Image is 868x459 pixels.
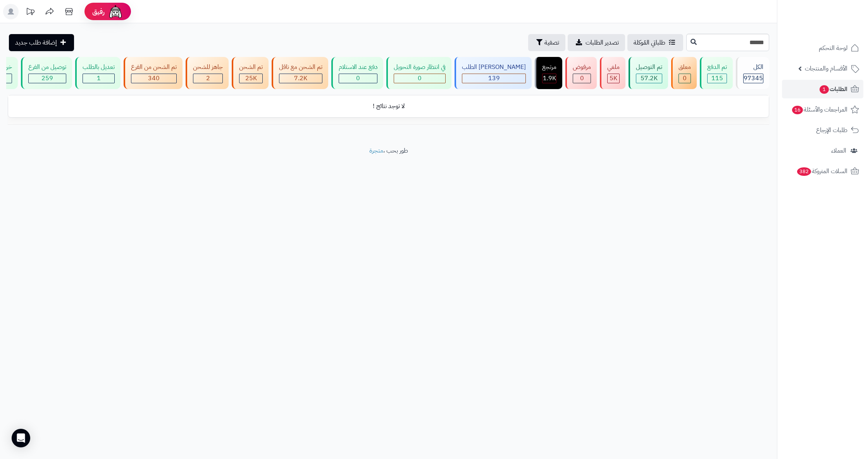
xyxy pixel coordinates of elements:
span: 5K [610,74,617,83]
div: توصيل من الفرع [28,63,66,72]
span: 115 [711,74,723,83]
div: 7222 [279,74,322,83]
div: Open Intercom Messenger [12,429,30,447]
td: لا توجد نتائج ! [8,96,769,117]
div: ملغي [607,63,620,72]
a: طلبات الإرجاع [782,121,863,139]
a: مرفوض 0 [564,57,598,89]
div: 57200 [636,74,662,83]
div: تم التوصيل [636,63,662,72]
span: السلات المتروكة [796,166,847,177]
a: المراجعات والأسئلة16 [782,100,863,119]
a: تم الشحن 25K [230,57,270,89]
div: 0 [339,74,377,83]
a: تعديل بالطلب 1 [74,57,122,89]
div: 0 [573,74,591,83]
a: الكل97345 [734,57,771,89]
div: تم الدفع [707,63,727,72]
span: 1.9K [543,74,556,83]
a: السلات المتروكة382 [782,162,863,181]
span: 57.2K [641,74,658,83]
button: تصفية [528,34,565,51]
span: 139 [488,74,500,83]
a: تم الشحن من الفرع 340 [122,57,184,89]
span: العملاء [831,145,846,156]
div: 5009 [608,74,619,83]
a: إضافة طلب جديد [9,34,74,51]
span: 16 [792,106,803,114]
div: جاهز للشحن [193,63,223,72]
a: توصيل من الفرع 259 [19,57,74,89]
a: تم التوصيل 57.2K [627,57,670,89]
div: 259 [29,74,66,83]
div: في انتظار صورة التحويل [394,63,446,72]
a: مرتجع 1.9K [533,57,564,89]
span: 259 [41,74,53,83]
div: 1855 [542,74,556,83]
div: الكل [743,63,763,72]
span: الأقسام والمنتجات [805,63,847,74]
span: الطلبات [819,84,847,95]
div: دفع عند الاستلام [339,63,377,72]
div: 0 [394,74,445,83]
span: 97345 [744,74,763,83]
div: 2 [193,74,222,83]
a: جاهز للشحن 2 [184,57,230,89]
div: تم الشحن من الفرع [131,63,177,72]
span: لوحة التحكم [819,43,847,53]
a: معلق 0 [670,57,698,89]
a: طلباتي المُوكلة [627,34,683,51]
span: 340 [148,74,160,83]
div: تم الشحن [239,63,263,72]
span: تصدير الطلبات [586,38,619,47]
div: 115 [708,74,727,83]
div: مرفوض [573,63,591,72]
a: تم الدفع 115 [698,57,734,89]
div: [PERSON_NAME] الطلب [462,63,526,72]
a: في انتظار صورة التحويل 0 [385,57,453,89]
span: 0 [356,74,360,83]
a: دفع عند الاستلام 0 [330,57,385,89]
a: ملغي 5K [598,57,627,89]
div: 1 [83,74,114,83]
div: تم الشحن مع ناقل [279,63,322,72]
div: تعديل بالطلب [83,63,115,72]
div: مرتجع [542,63,556,72]
span: طلباتي المُوكلة [634,38,665,47]
img: ai-face.png [108,4,123,19]
span: 0 [580,74,584,83]
span: 2 [206,74,210,83]
div: معلق [679,63,691,72]
span: رفيق [92,7,105,16]
span: 7.2K [294,74,307,83]
a: تم الشحن مع ناقل 7.2K [270,57,330,89]
a: العملاء [782,141,863,160]
a: [PERSON_NAME] الطلب 139 [453,57,533,89]
div: 0 [679,74,691,83]
a: تصدير الطلبات [568,34,625,51]
span: 382 [797,167,811,176]
a: الطلبات1 [782,80,863,98]
span: 0 [418,74,422,83]
a: متجرة [369,146,383,155]
span: 1 [820,85,829,94]
span: طلبات الإرجاع [816,125,847,136]
span: إضافة طلب جديد [15,38,57,47]
span: المراجعات والأسئلة [791,104,847,115]
div: 24989 [239,74,262,83]
div: 139 [462,74,525,83]
a: تحديثات المنصة [21,4,40,21]
a: لوحة التحكم [782,39,863,57]
span: 1 [97,74,101,83]
span: تصفية [544,38,559,47]
span: 0 [683,74,687,83]
div: 340 [131,74,176,83]
span: 25K [245,74,257,83]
